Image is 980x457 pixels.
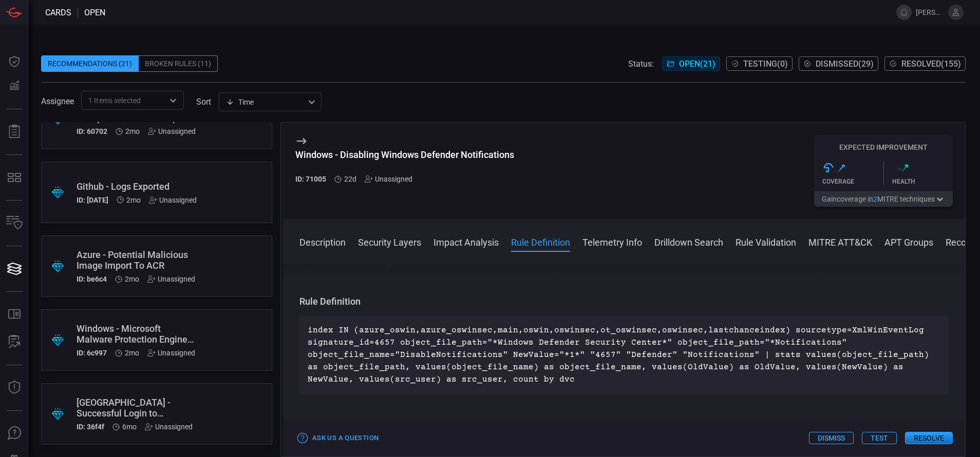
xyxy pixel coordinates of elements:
div: Coverage [822,178,883,185]
span: Aug 03, 2025 11:41 AM [344,175,356,183]
button: Open [166,93,180,108]
div: Windows - Microsoft Malware Protection Engine Crash [77,323,198,345]
button: Dashboard [2,49,27,74]
h5: Expected Improvement [814,143,953,151]
h3: Rule Definition [299,295,949,308]
button: Drilldown Search [654,235,723,248]
div: Github - Logs Exported [77,181,198,192]
button: Threat Intelligence [2,375,27,400]
div: Recommendations (21) [41,55,139,72]
button: Gaincoverage in2MITRE techniques [814,191,953,207]
span: Testing ( 0 ) [743,59,788,69]
span: Jun 22, 2025 9:33 AM [125,127,140,135]
h5: ID: 36f4f [77,423,104,431]
span: 2 [873,195,877,203]
button: Description [299,235,346,248]
span: Jun 22, 2025 9:32 AM [125,275,139,283]
div: Unassigned [147,349,195,357]
div: Time [226,97,305,107]
button: Dismiss [809,432,854,444]
div: Unassigned [365,175,412,183]
div: Windows - Disabling Windows Defender Notifications [295,149,514,160]
button: Resolved(155) [884,56,966,71]
label: sort [196,97,211,107]
button: Impact Analysis [434,235,499,248]
button: Dismissed(29) [799,56,878,71]
span: Jun 15, 2025 9:30 AM [125,349,139,357]
h3: Telemetry Info [299,419,949,431]
h5: ID: be6c4 [77,275,107,283]
div: Unassigned [145,423,193,431]
button: Telemetry Info [582,235,642,248]
button: Resolve [905,432,953,444]
div: Unassigned [149,196,197,204]
button: MITRE - Detection Posture [2,165,27,190]
button: Cards [2,256,27,281]
button: Security Layers [358,235,421,248]
span: Dismissed ( 29 ) [816,59,874,69]
button: Test [862,432,897,444]
div: Palo Alto - Successful Login to Management Console from an External IP Address [77,397,198,419]
div: Broken Rules (11) [139,55,218,72]
span: [PERSON_NAME].[PERSON_NAME] [916,8,944,16]
span: 1 Items selected [88,95,141,106]
div: Unassigned [148,127,196,135]
button: APT Groups [884,235,933,248]
span: Cards [45,8,71,17]
button: Ask Us A Question [2,421,27,446]
h5: ID: [DATE] [77,196,108,204]
span: Mar 09, 2025 1:32 PM [122,423,137,431]
span: Resolved ( 155 ) [901,59,961,69]
div: Azure - Potential Malicious Image Import To ACR [77,249,198,271]
button: Open(21) [662,56,720,71]
h5: ID: 71005 [295,175,326,183]
span: Status: [628,59,654,69]
p: index IN (azure_oswin,azure_oswinsec,main,oswin,oswinsec,ot_oswinsec,oswinsec,lastchanceindex) so... [308,324,940,386]
h5: ID: 6c997 [77,349,107,357]
button: Testing(0) [726,56,793,71]
span: Open ( 21 ) [679,59,715,69]
span: open [84,8,105,17]
button: Reports [2,120,27,144]
button: Detections [2,74,27,98]
span: Assignee [41,96,74,106]
button: Ask Us a Question [295,430,381,446]
button: ALERT ANALYSIS [2,330,27,354]
div: Health [892,178,953,185]
h5: ID: 60702 [77,127,107,135]
button: Rule Definition [511,235,570,248]
div: Unassigned [147,275,195,283]
button: MITRE ATT&CK [808,235,872,248]
span: Jun 22, 2025 9:33 AM [126,196,141,204]
button: Rule Catalog [2,302,27,327]
button: Inventory [2,211,27,235]
button: Rule Validation [736,235,796,248]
